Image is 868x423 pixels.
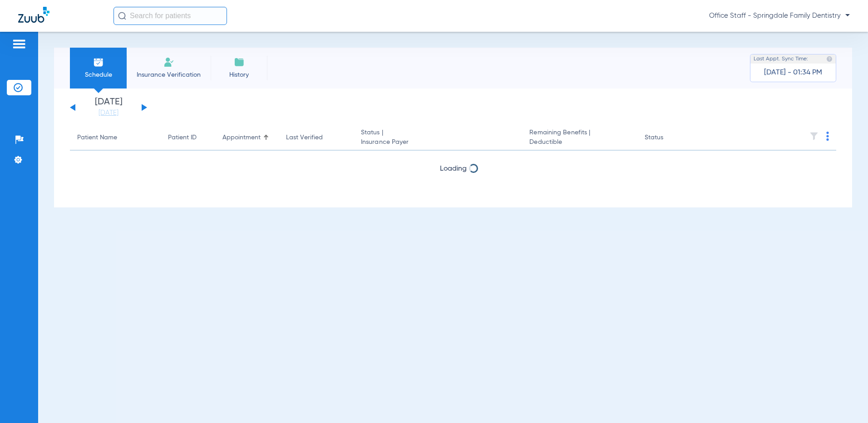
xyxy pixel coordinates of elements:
input: Search for patients [113,7,227,25]
th: Status | [354,125,522,151]
span: [DATE] - 01:34 PM [764,68,822,77]
img: Search Icon [118,12,126,20]
div: Appointment [222,133,271,143]
div: Appointment [222,133,261,143]
img: group-dot-blue.svg [826,132,829,141]
span: Last Appt. Sync Time: [754,54,808,64]
th: Remaining Benefits | [522,125,637,151]
img: Zuub Logo [18,7,49,23]
span: Deductible [529,138,630,147]
img: Manual Insurance Verification [163,57,174,68]
img: History [234,57,245,68]
img: Schedule [93,57,104,68]
span: Insurance Payer [361,138,515,147]
div: Patient ID [168,133,208,143]
div: Last Verified [286,133,346,143]
div: Patient Name [77,133,117,143]
div: Last Verified [286,133,323,143]
div: Patient ID [168,133,197,143]
img: last sync help info [826,56,833,62]
th: Status [637,125,699,151]
img: hamburger-icon [12,39,26,49]
span: History [217,70,261,79]
li: [DATE] [81,98,136,118]
span: Office Staff - Springdale Family Dentistry [709,11,850,20]
img: filter.svg [809,132,819,141]
div: Patient Name [77,133,153,143]
span: Insurance Verification [133,70,204,79]
span: Schedule [77,70,120,79]
a: [DATE] [81,108,136,118]
span: Loading [440,165,467,172]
